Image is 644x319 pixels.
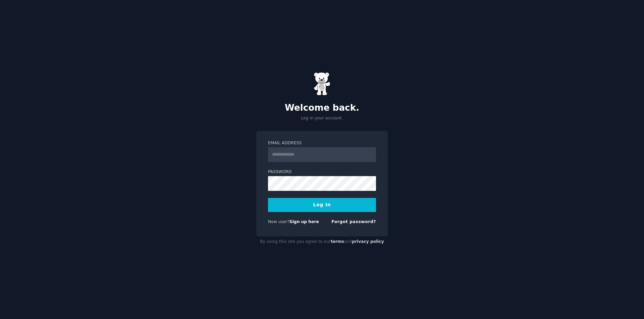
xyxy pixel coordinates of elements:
a: Sign up here [289,219,319,224]
img: Gummy Bear [314,72,330,96]
h2: Welcome back. [256,103,388,113]
label: Password [268,169,376,175]
span: New user? [268,219,289,224]
button: Log In [268,198,376,212]
a: privacy policy [352,239,384,244]
div: By using this site you agree to our and [256,236,388,247]
p: Log in your account. [256,115,388,121]
a: Forgot password? [331,219,376,224]
label: Email Address [268,140,376,146]
a: terms [331,239,344,244]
